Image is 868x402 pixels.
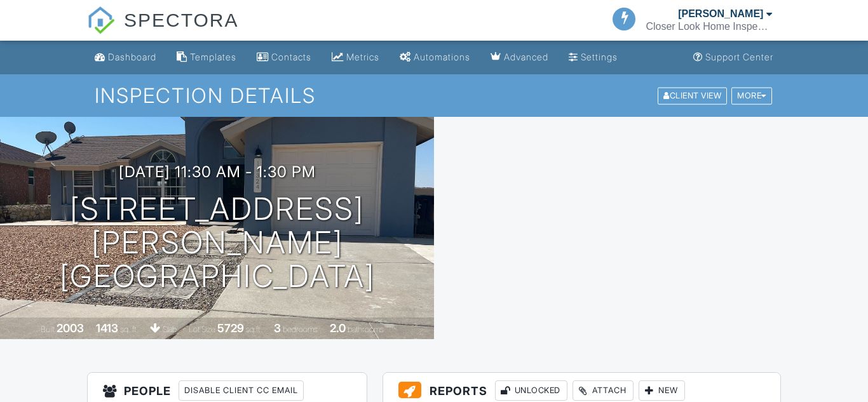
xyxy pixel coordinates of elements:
[87,6,115,34] img: The Best Home Inspection Software - Spectora
[327,46,384,69] a: Metrics
[163,325,177,334] span: slab
[348,325,384,334] span: bathrooms
[179,380,304,401] div: Disable Client CC Email
[252,46,316,69] a: Contacts
[120,325,138,334] span: sq. ft.
[96,321,118,335] div: 1413
[119,163,316,180] h3: [DATE] 11:30 am - 1:30 pm
[346,51,379,62] div: Metrics
[217,321,244,335] div: 5729
[395,46,475,69] a: Automations (Basic)
[564,46,623,69] a: Settings
[189,325,215,334] span: Lot Size
[581,51,618,62] div: Settings
[108,51,156,62] div: Dashboard
[639,380,685,401] div: New
[124,6,239,33] span: SPECTORA
[246,325,262,334] span: sq.ft.
[41,325,55,334] span: Built
[485,46,553,69] a: Advanced
[504,51,548,62] div: Advanced
[573,380,634,401] div: Attach
[495,380,567,401] div: Unlocked
[95,84,773,107] h1: Inspection Details
[688,46,778,69] a: Support Center
[283,325,318,334] span: bedrooms
[90,46,161,69] a: Dashboard
[20,192,414,293] h1: [STREET_ADDRESS][PERSON_NAME] [GEOGRAPHIC_DATA]
[87,19,239,43] a: SPECTORA
[330,321,346,335] div: 2.0
[731,87,772,104] div: More
[678,8,763,20] div: [PERSON_NAME]
[414,51,470,62] div: Automations
[705,51,773,62] div: Support Center
[172,46,241,69] a: Templates
[190,51,236,62] div: Templates
[658,87,727,104] div: Client View
[274,321,281,335] div: 3
[57,321,84,335] div: 2003
[271,51,311,62] div: Contacts
[646,20,773,33] div: Closer Look Home Inspections, LLC
[656,90,730,100] a: Client View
